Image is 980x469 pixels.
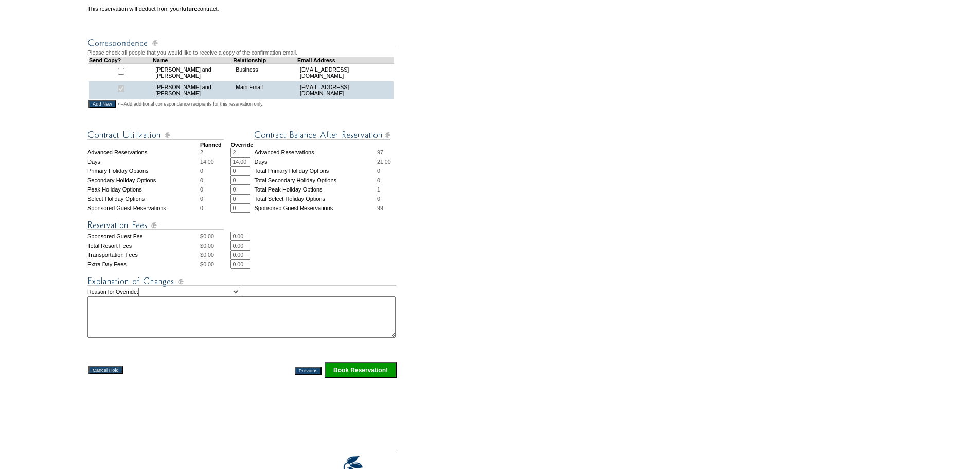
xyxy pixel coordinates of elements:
span: 0 [377,196,380,202]
td: Business [233,63,297,81]
span: <--Add additional correspondence recipients for this reservation only. [118,101,264,107]
td: Sponsored Guest Reservations [87,203,200,213]
td: Advanced Reservations [254,148,377,157]
td: Secondary Holiday Options [87,176,200,185]
span: 0 [200,177,203,183]
span: 0 [377,177,380,183]
td: Total Resort Fees [87,241,200,250]
td: Sponsored Guest Fee [87,232,200,241]
b: future [181,6,197,12]
span: 0.00 [203,242,214,249]
input: Add New [88,100,116,108]
span: 0 [377,168,380,174]
img: Contract Utilization [87,129,224,142]
td: Total Secondary Holiday Options [254,176,377,185]
img: Explanation of Changes [87,275,396,288]
span: 0 [200,168,203,174]
td: $ [200,259,230,269]
td: Name [153,57,233,63]
strong: Override [230,142,253,148]
td: Primary Holiday Options [87,166,200,176]
strong: Planned [200,142,221,148]
td: Send Copy? [89,57,153,63]
span: Please check all people that you would like to receive a copy of the confirmation email. [87,49,297,56]
span: 97 [377,149,383,155]
span: 0.00 [203,261,214,267]
span: 0 [200,196,203,202]
td: Days [254,157,377,166]
img: Reservation Fees [87,219,224,232]
img: Contract Balance After Reservation [254,129,390,142]
td: Days [87,157,200,166]
td: Reason for Override: [87,288,398,338]
td: [EMAIL_ADDRESS][DOMAIN_NAME] [297,81,394,99]
span: 0.00 [203,252,214,258]
td: [EMAIL_ADDRESS][DOMAIN_NAME] [297,63,394,81]
td: This reservation will deduct from your contract. [87,6,398,12]
td: [PERSON_NAME] and [PERSON_NAME] [153,63,233,81]
td: Email Address [297,57,394,63]
td: Advanced Reservations [87,148,200,157]
input: Click this button to finalize your reservation. [325,362,397,378]
span: 14.00 [200,159,214,165]
span: 99 [377,205,383,211]
td: Peak Holiday Options [87,185,200,194]
span: 1 [377,186,380,193]
span: 21.00 [377,159,391,165]
input: Previous [295,367,322,375]
td: Transportation Fees [87,250,200,259]
span: 2 [200,149,203,155]
td: $ [200,241,230,250]
td: Relationship [233,57,297,63]
td: Extra Day Fees [87,259,200,269]
span: 0 [200,205,203,211]
td: $ [200,250,230,259]
td: Total Select Holiday Options [254,194,377,203]
td: [PERSON_NAME] and [PERSON_NAME] [153,81,233,99]
td: Sponsored Guest Reservations [254,203,377,213]
td: Main Email [233,81,297,99]
span: 0 [200,186,203,193]
td: Total Peak Holiday Options [254,185,377,194]
input: Cancel Hold [88,366,123,374]
td: $ [200,232,230,241]
span: 0.00 [203,233,214,239]
td: Select Holiday Options [87,194,200,203]
td: Total Primary Holiday Options [254,166,377,176]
